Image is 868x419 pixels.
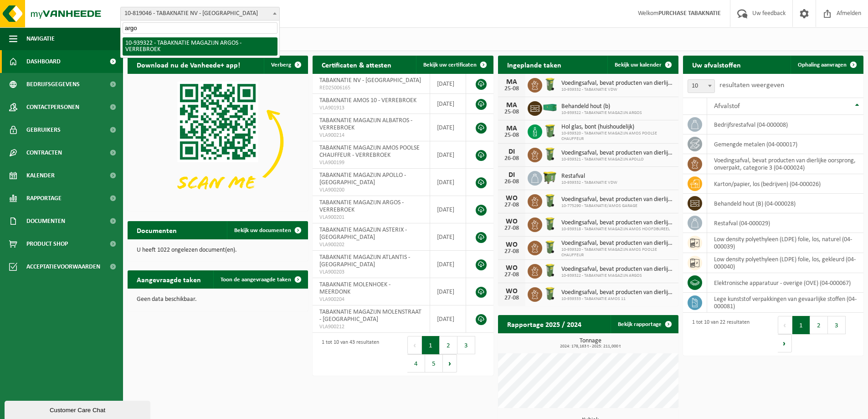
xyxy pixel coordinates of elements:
span: VLA900212 [319,323,422,331]
span: Voedingsafval, bevat producten van dierlijke oorsprong, onverpakt, categorie 3 [561,289,674,296]
td: behandeld hout (B) (04-000028) [707,194,863,213]
span: TABAKNATIE MOLENHOEK - MEERDONK [319,281,390,295]
img: WB-1100-HPE-GN-51 [542,170,558,185]
button: 1 [792,316,810,334]
button: 3 [457,336,475,354]
span: 10-939332 - TABAKNATIE VDW [561,180,617,186]
button: 4 [407,354,425,372]
img: Download de VHEPlus App [128,74,308,209]
li: 10-939322 - TABAKNATIE MAGAZIJN ARGOS - VERREBROEK [123,37,277,56]
label: resultaten weergeven [719,82,784,89]
h2: Ingeplande taken [498,56,570,73]
span: Bedrijfsgegevens [26,73,80,96]
td: [DATE] [430,141,467,169]
td: [DATE] [430,74,467,94]
td: gemengde metalen (04-000017) [707,134,863,154]
img: WB-0140-HPE-GN-50 [542,239,558,255]
div: WO [503,241,521,248]
span: 10-775290 - TABAKNATIE/AMOS GARAGE [561,203,674,209]
span: Bekijk uw kalender [615,62,662,68]
span: 10-939332 - TABAKNATIE VDW [561,87,674,93]
span: VLA901913 [319,104,422,112]
span: Contactpersonen [26,96,79,119]
td: voedingsafval, bevat producten van dierlijke oorsprong, onverpakt, categorie 3 (04-000024) [707,154,863,174]
td: [DATE] [430,196,467,223]
td: [DATE] [430,169,467,196]
span: 10-939320 - TABAKNATIE MAGAZIJN AMOS POOLSE CHAUFFEUR [561,247,674,258]
h2: Uw afvalstoffen [683,56,750,73]
p: U heeft 1022 ongelezen document(en). [137,247,299,253]
div: 27-08 [503,248,521,255]
img: WB-0140-HPE-GN-50 [542,193,558,208]
span: VLA900201 [319,214,422,221]
div: MA [503,78,521,86]
span: TABAKNATIE MAGAZIJN ALBATROS - VERREBROEK [319,117,412,131]
span: 10-939322 - TABAKNATIE MAGAZIJN ARGOS [561,110,642,116]
h2: Documenten [128,221,186,239]
button: Next [778,334,792,352]
span: VLA900214 [319,132,422,139]
span: Afvalstof [714,103,740,110]
div: 25-08 [503,109,521,115]
span: VLA900204 [319,296,422,303]
div: DI [503,171,521,179]
span: Verberg [271,62,291,68]
span: 10-939320 - TABAKNATIE MAGAZIJN AMOS POOLSE CHAUFFEUR [561,131,674,142]
span: Kalender [26,164,55,187]
a: Bekijk uw documenten [227,221,307,239]
h2: Download nu de Vanheede+ app! [128,56,249,73]
span: Bekijk uw documenten [234,228,291,233]
td: [DATE] [430,278,467,305]
img: WB-0240-HPE-GN-50 [542,123,558,139]
td: lege kunststof verpakkingen van gevaarlijke stoffen (04-000081) [707,293,863,313]
div: 26-08 [503,179,521,185]
td: [DATE] [430,94,467,114]
img: WB-0140-HPE-GN-50 [542,146,558,162]
a: Ophaling aanvragen [791,56,863,74]
span: VLA900199 [319,159,422,166]
img: WB-0140-HPE-GN-50 [542,263,558,278]
a: Bekijk uw certificaten [416,56,493,74]
a: Toon de aangevraagde taken [213,270,307,289]
span: TABAKNATIE MAGAZIJN AMOS POOLSE CHAUFFEUR - VERREBROEK [319,145,420,159]
span: VLA900203 [319,269,422,276]
span: Rapportage [26,187,62,210]
button: Previous [778,316,792,334]
button: 2 [440,336,457,354]
span: Voedingsafval, bevat producten van dierlijke oorsprong, onverpakt, categorie 3 [561,219,674,227]
span: TABAKNATIE MAGAZIJN MOLENSTRAAT - [GEOGRAPHIC_DATA] [319,309,421,323]
span: Behandeld hout (b) [561,103,642,110]
span: Acceptatievoorwaarden [26,255,100,278]
span: 10-939322 - TABAKNATIE MAGAZIJN ARGOS [561,273,674,279]
td: low density polyethyleen (LDPE) folie, los, gekleurd (04-000040) [707,253,863,273]
h3: Tonnage [503,338,678,349]
a: Bekijk uw kalender [607,56,678,74]
p: Geen data beschikbaar. [137,296,299,303]
img: WB-0140-HPE-GN-50 [542,77,558,92]
span: TABAKNATIE MAGAZIJN ATLANTIS - [GEOGRAPHIC_DATA] [319,254,410,268]
td: [DATE] [430,223,467,251]
div: WO [503,218,521,225]
span: Hol glas, bont (huishoudelijk) [561,124,674,131]
div: 1 tot 10 van 43 resultaten [317,335,379,373]
td: low density polyethyleen (LDPE) folie, los, naturel (04-000039) [707,233,863,253]
span: Navigatie [26,27,55,50]
span: RED25006165 [319,84,422,92]
span: 10-819046 - TABAKNATIE NV - ANTWERPEN [121,7,279,20]
div: 25-08 [503,86,521,92]
span: Bekijk uw certificaten [423,62,477,68]
h2: Rapportage 2025 / 2024 [498,315,591,333]
td: elektronische apparatuur - overige (OVE) (04-000067) [707,273,863,293]
span: Voedingsafval, bevat producten van dierlijke oorsprong, onverpakt, categorie 3 [561,196,674,203]
span: Restafval [561,173,617,180]
iframe: chat widget [5,399,152,419]
h2: Aangevraagde taken [128,270,210,288]
span: Voedingsafval, bevat producten van dierlijke oorsprong, onverpakt, categorie 3 [561,266,674,273]
span: Product Shop [26,233,68,255]
div: WO [503,288,521,295]
span: 10 [688,79,715,93]
span: TABAKNATIE MAGAZIJN ASTERIX - [GEOGRAPHIC_DATA] [319,227,407,241]
div: 27-08 [503,272,521,278]
button: 2 [810,316,828,334]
